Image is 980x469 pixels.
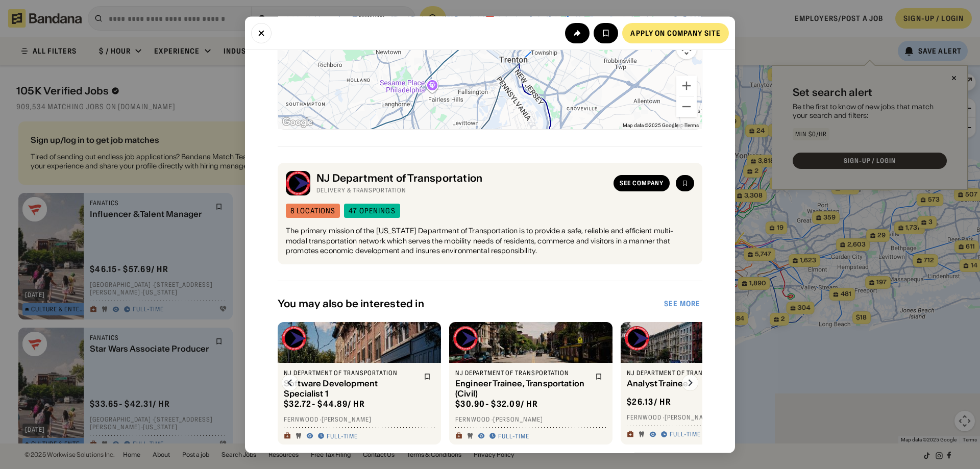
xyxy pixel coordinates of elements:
[625,326,649,351] img: NJ Department of Transportation logo
[627,379,761,389] div: Analyst Trainee
[282,326,306,351] img: NJ Department of Transportation logo
[682,375,698,391] img: Right Arrow
[282,375,298,391] img: Left Arrow
[623,123,678,129] span: Map data ©2025 Google
[498,432,529,440] div: Full-time
[453,326,478,351] img: NJ Department of Transportation logo
[676,96,697,117] button: Zoom out
[684,123,699,129] a: Terms (opens in new tab)
[455,379,589,399] div: Engineer Trainee, Transportation (Civil)
[455,399,538,409] div: $ 30.90 - $32.09 / hr
[284,399,365,409] div: $ 32.72 - $44.89 / hr
[284,369,418,377] div: NJ Department of Transportation
[620,180,664,186] div: See company
[455,369,589,377] div: NJ Department of Transportation
[284,379,418,399] div: Software Development Specialist 1
[316,187,607,195] div: Delivery & Transportation
[627,414,778,422] div: Fernwood · [PERSON_NAME]
[251,22,272,43] button: Close
[349,207,395,214] div: 47 openings
[670,431,701,439] div: Full-time
[627,369,761,377] div: NJ Department of Transportation
[316,172,607,185] div: NJ Department of Transportation
[327,432,358,440] div: Full-time
[286,226,694,256] div: The primary mission of the [US_STATE] Department of Transportation is to provide a safe, reliable...
[630,29,721,36] div: Apply on company site
[676,76,697,96] button: Zoom in
[281,116,314,129] a: Open this area in Google Maps (opens a new window)
[278,298,662,310] div: You may also be interested in
[284,415,435,424] div: Fernwood · [PERSON_NAME]
[286,171,310,195] img: NJ Department of Transportation logo
[627,397,671,408] div: $ 26.13 / hr
[290,207,335,214] div: 8 locations
[455,415,606,424] div: Fernwood · [PERSON_NAME]
[281,116,314,129] img: Google
[664,300,700,307] div: See more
